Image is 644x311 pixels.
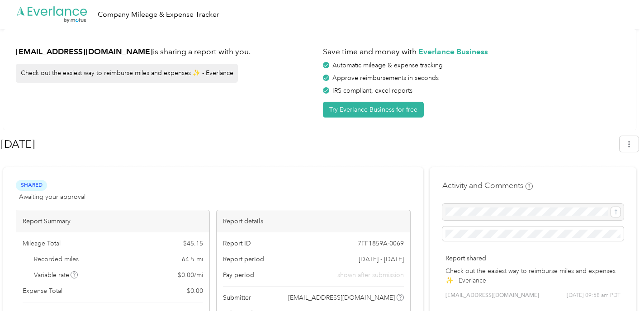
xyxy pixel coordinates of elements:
[332,74,439,82] span: Approve reimbursements in seconds
[16,180,47,190] span: Shared
[178,270,203,280] span: $ 0.00 / mi
[1,133,613,155] h1: Sep 2025
[34,270,78,280] span: Variable rate
[223,293,251,302] span: Submitter
[337,270,404,280] span: shown after submission
[223,254,264,264] span: Report period
[442,180,533,191] h4: Activity and Comments
[567,292,620,300] span: [DATE] 09:58 am PDT
[23,286,62,296] span: Expense Total
[445,266,620,285] p: Check out the easiest way to reimburse miles and expenses ✨ - Everlance
[332,61,443,69] span: Automatic mileage & expense tracking
[359,254,404,264] span: [DATE] - [DATE]
[16,210,209,232] div: Report Summary
[418,47,488,56] strong: Everlance Business
[223,270,254,280] span: Pay period
[19,192,85,202] span: Awaiting your approval
[23,239,61,248] span: Mileage Total
[183,239,203,248] span: $ 45.15
[16,47,153,56] strong: [EMAIL_ADDRESS][DOMAIN_NAME]
[332,87,412,94] span: IRS compliant, excel reports
[288,293,395,302] span: [EMAIL_ADDRESS][DOMAIN_NAME]
[223,239,251,248] span: Report ID
[98,9,219,20] div: Company Mileage & Expense Tracker
[187,286,203,296] span: $ 0.00
[445,292,539,300] span: [EMAIL_ADDRESS][DOMAIN_NAME]
[445,254,620,263] p: Report shared
[182,254,203,264] span: 64.5 mi
[16,46,317,57] h1: is sharing a report with you.
[358,239,404,248] span: 7FF1859A-0069
[16,64,238,83] div: Check out the easiest way to reimburse miles and expenses ✨ - Everlance
[217,210,410,232] div: Report details
[323,102,424,118] button: Try Everlance Business for free
[34,254,79,264] span: Recorded miles
[323,46,624,57] h1: Save time and money with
